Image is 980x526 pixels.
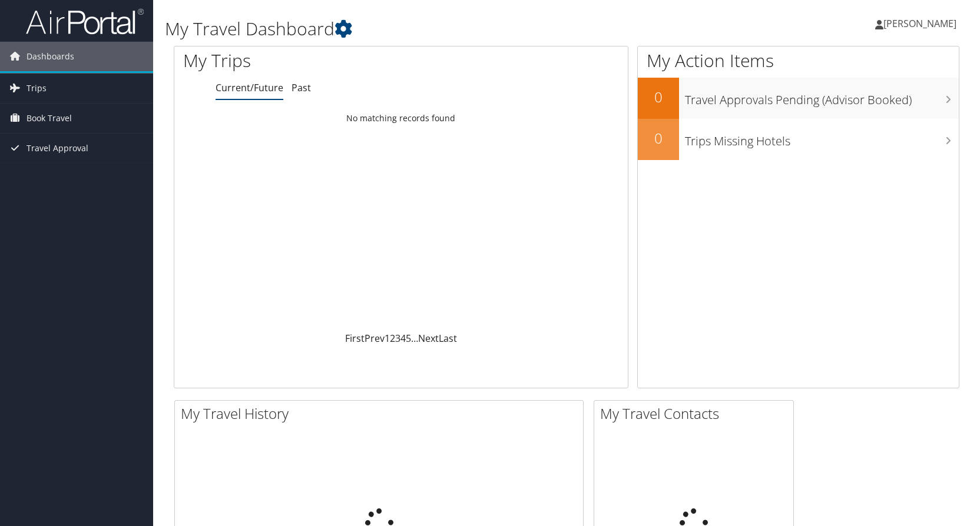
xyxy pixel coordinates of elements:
h2: 0 [638,128,679,148]
span: [PERSON_NAME] [883,17,956,30]
a: 0Travel Approvals Pending (Advisor Booked) [638,78,959,119]
span: Travel Approval [27,134,88,163]
h1: My Trips [183,48,430,73]
a: 1 [385,332,390,345]
span: Book Travel [27,104,72,133]
h2: 0 [638,87,679,107]
a: Prev [365,332,385,345]
a: 2 [390,332,395,345]
a: 3 [395,332,400,345]
a: Current/Future [216,81,283,94]
a: Last [439,332,457,345]
img: airportal-logo.png [26,8,144,35]
a: 5 [406,332,411,345]
a: 0Trips Missing Hotels [638,119,959,160]
a: 4 [400,332,406,345]
h3: Trips Missing Hotels [685,127,959,149]
a: Next [418,332,439,345]
td: No matching records found [174,108,628,129]
span: Dashboards [27,42,74,71]
a: [PERSON_NAME] [875,6,968,41]
h1: My Travel Dashboard [165,16,700,41]
h2: My Travel Contacts [600,404,793,424]
a: First [345,332,365,345]
h3: Travel Approvals Pending (Advisor Booked) [685,86,959,108]
h2: My Travel History [181,404,583,424]
span: … [411,332,418,345]
span: Trips [27,74,47,103]
a: Past [292,81,311,94]
h1: My Action Items [638,48,959,73]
